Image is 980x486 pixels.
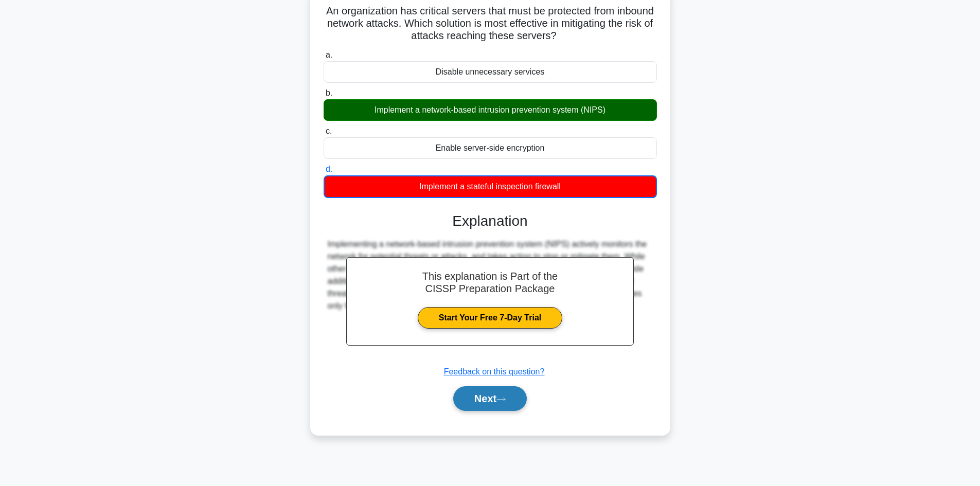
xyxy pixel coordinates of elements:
button: Next [453,386,527,411]
div: Disable unnecessary services [324,61,657,83]
span: d. [326,165,332,173]
div: Implement a network-based intrusion prevention system (NIPS) [324,99,657,121]
h5: An organization has critical servers that must be protected from inbound network attacks. Which s... [323,5,658,43]
span: c. [326,127,332,135]
div: Enable server-side encryption [324,137,657,159]
a: Feedback on this question? [444,367,545,376]
h3: Explanation [330,212,651,230]
span: a. [326,50,332,59]
div: Implementing a network-based intrusion prevention system (NIPS) actively monitors the network for... [328,238,653,312]
div: Implement a stateful inspection firewall [324,175,657,198]
a: Start Your Free 7-Day Trial [418,307,562,329]
span: b. [326,88,332,97]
